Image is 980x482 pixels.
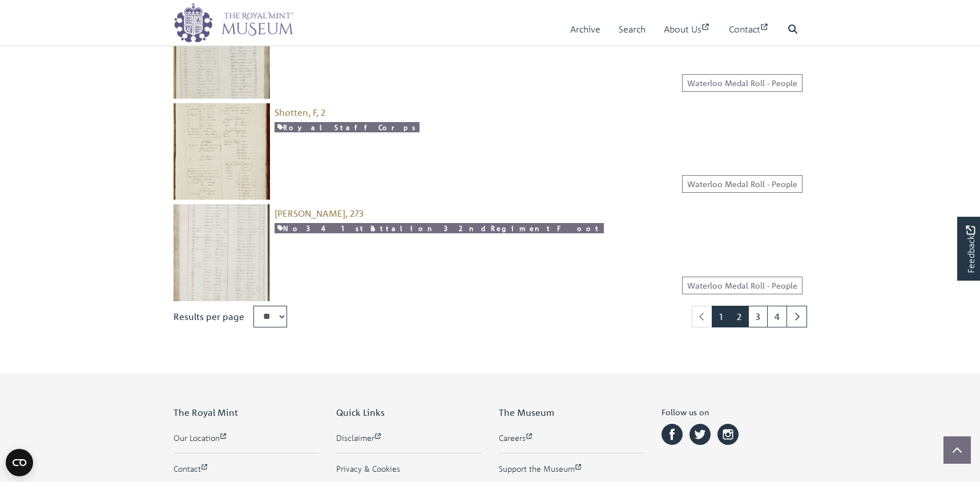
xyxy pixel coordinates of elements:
button: Scroll to top [943,436,971,464]
nav: pagination [687,306,807,327]
a: Would you like to provide feedback? [957,217,980,281]
a: Waterloo Medal Roll - People [682,175,802,193]
a: Search [619,13,646,46]
span: The Museum [499,407,554,418]
a: No 34 1st Battalion 32nd Regiment Foot [275,223,604,234]
a: Archive [570,13,600,46]
a: Waterloo Medal Roll - People [682,277,802,294]
span: Feedback [963,226,977,273]
a: Goto page 2 [729,306,749,327]
button: Open CMP widget [6,449,33,476]
a: Goto page 3 [748,306,768,327]
a: Shotten, F, 2 [275,107,325,118]
a: Contact [174,463,319,475]
a: Royal Staff Corps [275,122,420,133]
label: Results per page [174,310,244,323]
a: [PERSON_NAME], 273 [275,208,364,219]
a: Contact [729,13,769,46]
a: About Us [664,13,711,46]
a: Goto page 4 [767,306,787,327]
img: Schlotte, Frederic, 406 [174,2,270,99]
h6: Follow us on [662,407,807,422]
img: logo_wide.png [174,3,293,43]
a: Support the Museum [499,463,644,475]
span: The Royal Mint [174,407,238,418]
span: Quick Links [336,407,385,418]
a: Disclaimer [336,432,482,444]
img: Shotten, F, 2 [174,103,270,200]
li: Previous page [692,306,712,327]
a: Waterloo Medal Roll - People [682,74,802,92]
img: Trotter, John, 273 [174,204,270,301]
a: Privacy & Cookies [336,463,482,475]
a: Careers [499,432,644,444]
span: Goto page 1 [712,306,730,327]
a: Our Location [174,432,319,444]
a: Next page [787,306,807,327]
